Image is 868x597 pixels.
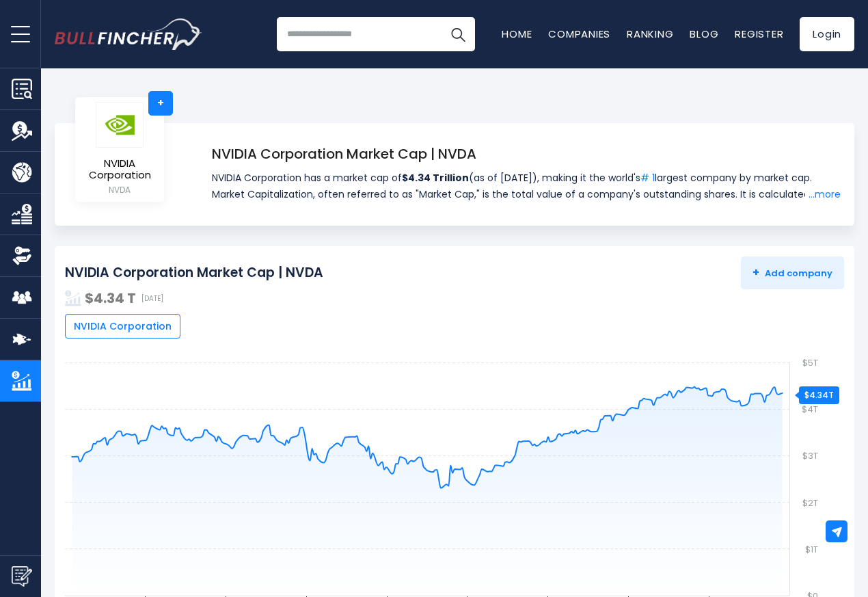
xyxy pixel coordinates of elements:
h1: NVIDIA Corporation Market Cap | NVDA [212,144,841,164]
a: Login [800,17,854,51]
a: NVIDIA Corporation NVDA [85,101,154,198]
img: Bullfincher logo [55,18,202,50]
strong: $4.34 T [85,289,136,308]
span: NVIDIA Corporation [74,320,172,332]
a: Companies [548,27,610,41]
span: [DATE] [141,294,163,303]
span: NVIDIA Corporation [86,158,153,181]
a: # 1 [640,171,655,185]
img: addasd [65,290,81,306]
text: $1T [805,543,818,556]
img: Ownership [12,246,32,266]
a: + [148,91,173,116]
button: Search [441,17,475,51]
text: $5T [802,356,818,369]
text: $2T [802,496,818,509]
img: logo [96,102,144,148]
h2: NVIDIA Corporation Market Cap | NVDA [65,265,323,282]
a: Register [735,27,783,41]
button: +Add company [741,256,844,289]
span: Add company [752,267,832,279]
text: $4T [802,403,818,416]
a: Home [502,27,532,41]
div: $4.34T [799,386,839,404]
a: ...more [805,186,841,202]
a: Ranking [627,27,673,41]
span: NVIDIA Corporation has a market cap of (as of [DATE]), making it the world's largest company by m... [212,170,841,202]
a: Blog [690,27,718,41]
strong: $4.34 Trillion [402,171,469,185]
text: $3T [802,449,818,462]
strong: + [752,265,759,280]
a: Go to homepage [55,18,202,50]
small: NVDA [86,184,153,196]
